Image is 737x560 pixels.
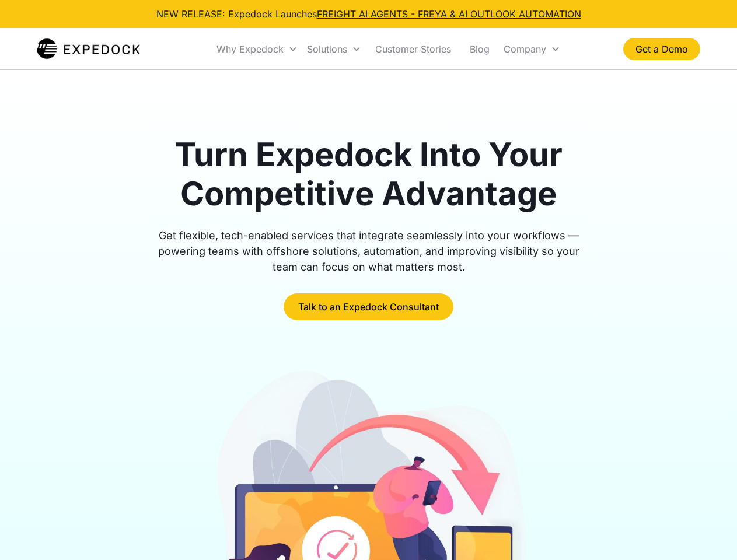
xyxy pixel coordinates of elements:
[307,43,347,55] div: Solutions
[37,37,140,61] img: Expedock Logo
[284,293,453,320] a: Talk to an Expedock Consultant
[623,38,700,60] a: Get a Demo
[212,29,302,69] div: Why Expedock
[145,228,593,275] div: Get flexible, tech-enabled services that integrate seamlessly into your workflows — powering team...
[145,135,593,213] h1: Turn Expedock Into Your Competitive Advantage
[156,7,581,21] div: NEW RELEASE: Expedock Launches
[366,29,460,69] a: Customer Stories
[460,29,499,69] a: Blog
[317,8,581,20] a: FREIGHT AI AGENTS - FREYA & AI OUTLOOK AUTOMATION
[499,29,565,69] div: Company
[302,29,366,69] div: Solutions
[504,43,546,55] div: Company
[216,43,284,55] div: Why Expedock
[679,504,737,560] iframe: Chat Widget
[37,37,140,61] a: home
